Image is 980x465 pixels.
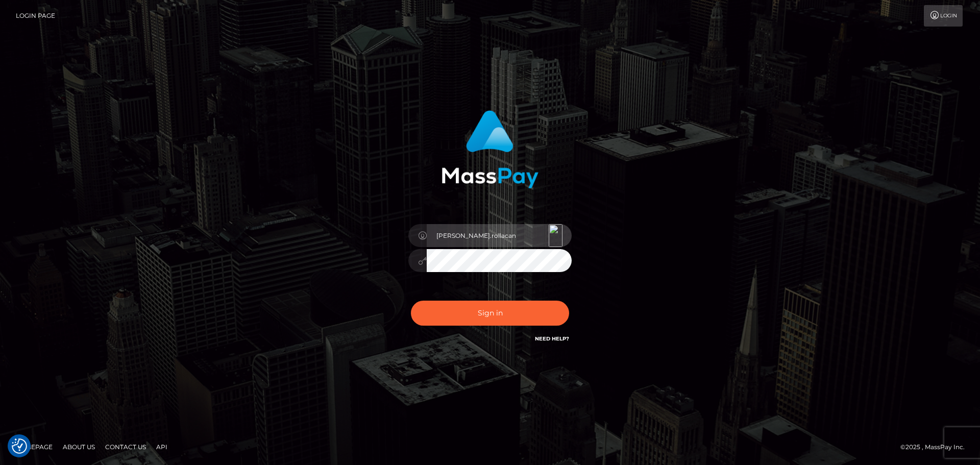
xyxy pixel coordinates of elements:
button: Sign in [411,301,569,326]
a: Login Page [16,5,55,27]
img: icon_180.svg [549,224,562,247]
a: Login [924,5,963,27]
img: Revisit consent button [12,438,27,454]
input: Username... [427,224,572,247]
a: API [152,439,171,455]
a: Homepage [11,439,57,455]
img: MassPay Login [442,110,538,188]
button: Consent Preferences [12,438,27,454]
a: Contact Us [101,439,150,455]
a: Need Help? [535,335,569,342]
a: About Us [59,439,99,455]
div: © 2025 , MassPay Inc. [900,442,972,453]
